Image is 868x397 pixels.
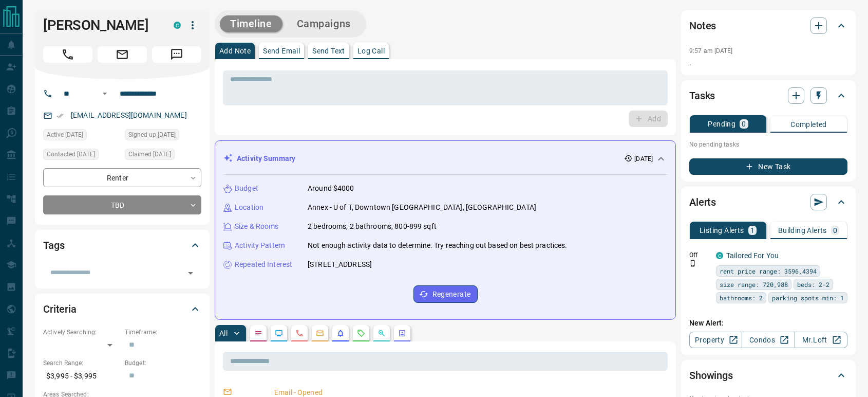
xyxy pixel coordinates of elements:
[689,137,847,152] p: No pending tasks
[43,149,120,163] div: Tue Aug 12 2025
[219,47,251,55] p: Add Note
[235,202,263,213] p: Location
[708,120,735,128] p: Pending
[56,112,64,119] svg: Email Verified
[43,297,201,321] div: Criteria
[308,183,354,194] p: Around $4000
[378,329,386,337] svg: Opportunities
[43,168,201,187] div: Renter
[689,87,715,104] h2: Tasks
[700,227,744,234] p: Listing Alerts
[336,329,345,337] svg: Listing Alerts
[689,17,716,34] h2: Notes
[689,58,847,68] p: .
[235,221,279,232] p: Size & Rooms
[219,330,228,337] p: All
[263,47,300,55] p: Send Email
[47,149,95,159] span: Contacted [DATE]
[772,293,844,303] span: parking spots min: 1
[750,227,754,234] p: 1
[308,202,536,213] p: Annex - U of T, Downtown [GEOGRAPHIC_DATA], [GEOGRAPHIC_DATA]
[43,328,120,337] p: Actively Searching:
[413,285,478,303] button: Regenerate
[689,318,847,329] p: New Alert:
[790,121,827,128] p: Completed
[316,329,324,337] svg: Emails
[778,227,827,234] p: Building Alerts
[689,194,716,210] h2: Alerts
[833,227,837,234] p: 0
[634,154,653,164] p: [DATE]
[275,329,283,337] svg: Lead Browsing Activity
[220,15,282,32] button: Timeline
[235,240,285,251] p: Activity Pattern
[308,221,437,232] p: 2 bedrooms, 2 bathrooms, 800-899 sqft
[720,266,817,276] span: rent price range: 3596,4394
[43,195,201,214] div: TBD
[689,158,847,175] button: New Task
[99,87,111,100] button: Open
[43,233,201,258] div: Tags
[125,129,201,143] div: Tue Aug 12 2025
[254,329,262,337] svg: Notes
[716,252,723,259] div: condos.ca
[183,266,198,280] button: Open
[797,279,829,290] span: beds: 2-2
[71,111,187,119] a: [EMAIL_ADDRESS][DOMAIN_NAME]
[98,46,147,63] span: Email
[235,183,258,194] p: Budget
[128,130,176,140] span: Signed up [DATE]
[43,237,64,254] h2: Tags
[43,17,158,33] h1: [PERSON_NAME]
[235,259,292,270] p: Repeated Interest
[47,130,83,140] span: Active [DATE]
[308,240,568,251] p: Not enough activity data to determine. Try reaching out based on best practices.
[689,250,710,260] p: Off
[689,332,742,348] a: Property
[795,332,847,348] a: Mr.Loft
[125,358,201,368] p: Budget:
[308,259,372,270] p: [STREET_ADDRESS]
[689,260,696,267] svg: Push Notification Only
[689,13,847,38] div: Notes
[742,120,746,128] p: 0
[720,293,763,303] span: bathrooms: 2
[43,301,77,317] h2: Criteria
[125,328,201,337] p: Timeframe:
[237,153,295,164] p: Activity Summary
[125,149,201,163] div: Tue Aug 12 2025
[223,149,667,168] div: Activity Summary[DATE]
[398,329,406,337] svg: Agent Actions
[287,15,361,32] button: Campaigns
[43,129,120,143] div: Tue Aug 12 2025
[295,329,304,337] svg: Calls
[357,47,385,55] p: Log Call
[152,46,201,63] span: Message
[312,47,345,55] p: Send Text
[720,279,788,290] span: size range: 720,988
[128,149,171,159] span: Claimed [DATE]
[174,22,181,29] div: condos.ca
[726,251,779,260] a: Tailored For You
[689,47,733,55] p: 9:57 am [DATE]
[43,46,92,63] span: Call
[689,363,847,388] div: Showings
[689,190,847,214] div: Alerts
[689,367,733,384] h2: Showings
[43,358,120,368] p: Search Range:
[689,83,847,108] div: Tasks
[742,332,795,348] a: Condos
[43,368,120,385] p: $3,995 - $3,995
[357,329,365,337] svg: Requests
